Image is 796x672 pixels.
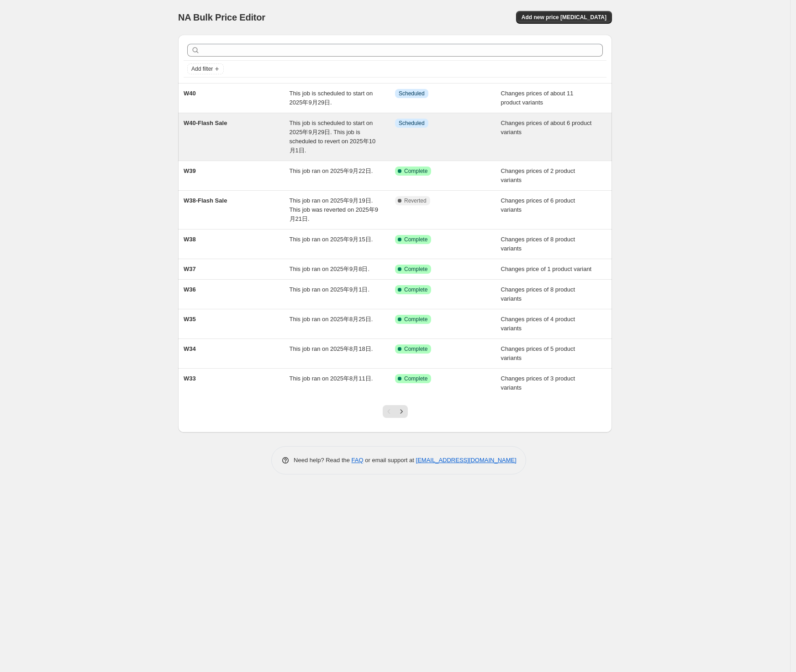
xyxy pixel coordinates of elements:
span: W36 [184,286,196,293]
span: Add new price [MEDICAL_DATA] [522,14,606,21]
span: W39 [184,167,196,174]
span: W38-Flash Sale [184,197,227,204]
span: This job ran on 2025年8月18日. [290,345,373,352]
span: Add filter [191,65,213,73]
span: Complete [404,345,427,353]
span: This job ran on 2025年8月25日. [290,316,373,323]
span: This job is scheduled to start on 2025年9月29日. This job is scheduled to revert on 2025年10月1日. [290,120,376,154]
span: W38 [184,236,196,243]
span: Changes prices of 6 product variants [501,197,575,213]
span: W40 [184,90,196,97]
span: Changes prices of 4 product variants [501,316,575,332]
button: Add filter [187,63,224,74]
span: W34 [184,345,196,352]
span: Changes prices of 8 product variants [501,236,575,252]
span: Changes prices of about 6 product variants [501,120,592,135]
span: Changes prices of 2 product variants [501,167,575,183]
span: Changes prices of 3 product variants [501,375,575,391]
span: NA Bulk Price Editor [178,12,265,22]
a: [EMAIL_ADDRESS][DOMAIN_NAME] [416,457,517,464]
span: This job ran on 2025年9月1日. [290,286,370,293]
a: FAQ [352,457,364,464]
span: Changes prices of about 11 product variants [501,90,574,106]
span: Changes prices of 8 product variants [501,286,575,302]
span: or email support at [364,457,416,464]
span: This job ran on 2025年9月19日. This job was reverted on 2025年9月21日. [290,197,378,222]
span: This job is scheduled to start on 2025年9月29日. [290,90,373,106]
span: Need help? Read the [294,457,352,464]
span: Scheduled [399,120,425,127]
span: This job ran on 2025年9月8日. [290,266,370,272]
span: W33 [184,375,196,382]
span: This job ran on 2025年9月15日. [290,236,373,243]
span: W35 [184,316,196,323]
span: Complete [404,167,427,175]
span: Scheduled [399,90,425,97]
span: Changes prices of 5 product variants [501,345,575,361]
span: Complete [404,236,427,243]
span: This job ran on 2025年8月11日. [290,375,373,382]
span: Changes price of 1 product variant [501,266,592,272]
span: Complete [404,375,427,382]
button: Next [395,405,408,418]
span: Complete [404,266,427,273]
nav: Pagination [383,405,408,418]
span: W37 [184,266,196,272]
span: This job ran on 2025年9月22日. [290,167,373,174]
button: Add new price [MEDICAL_DATA] [516,11,612,24]
span: Complete [404,316,427,323]
span: Reverted [404,197,427,204]
span: Complete [404,286,427,293]
span: W40-Flash Sale [184,120,227,126]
